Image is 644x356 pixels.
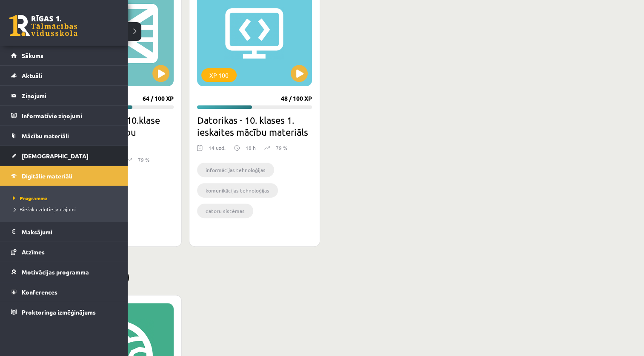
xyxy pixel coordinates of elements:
[22,72,42,79] span: Aktuāli
[22,268,89,276] span: Motivācijas programma
[11,302,117,322] a: Proktoringa izmēģinājums
[197,163,274,177] li: informācijas tehnoloģijas
[11,46,117,65] a: Sākums
[22,152,89,160] span: [DEMOGRAPHIC_DATA]
[11,205,119,213] a: Biežāk uzdotie jautājumi
[11,262,117,282] a: Motivācijas programma
[246,144,256,152] p: 18 h
[22,288,57,296] span: Konferences
[22,132,69,140] span: Mācību materiāli
[138,156,149,163] p: 79 %
[11,242,117,262] a: Atzīmes
[22,52,43,59] span: Sākums
[209,144,226,157] div: 14 uzd.
[22,222,117,242] legend: Maksājumi
[51,268,596,285] h2: Pabeigtie (1)
[11,126,117,146] a: Mācību materiāli
[22,248,45,256] span: Atzīmes
[11,106,117,125] a: Informatīvie ziņojumi
[22,106,117,125] legend: Informatīvie ziņojumi
[11,206,76,213] span: Biežāk uzdotie jautājumi
[11,195,48,201] span: Programma
[201,68,237,82] div: XP 100
[11,282,117,302] a: Konferences
[11,66,117,85] a: Aktuāli
[11,194,119,202] a: Programma
[197,204,253,218] li: datoru sistēmas
[11,166,117,186] a: Digitālie materiāli
[22,308,96,316] span: Proktoringa izmēģinājums
[11,222,117,242] a: Maksājumi
[11,86,117,105] a: Ziņojumi
[197,183,278,198] li: komunikācijas tehnoloģijas
[22,172,72,180] span: Digitālie materiāli
[9,15,77,36] a: Rīgas 1. Tālmācības vidusskola
[22,86,117,105] legend: Ziņojumi
[11,146,117,166] a: [DEMOGRAPHIC_DATA]
[276,144,287,152] p: 79 %
[197,114,312,138] h2: Datorikas - 10. klases 1. ieskaites mācību materiāls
